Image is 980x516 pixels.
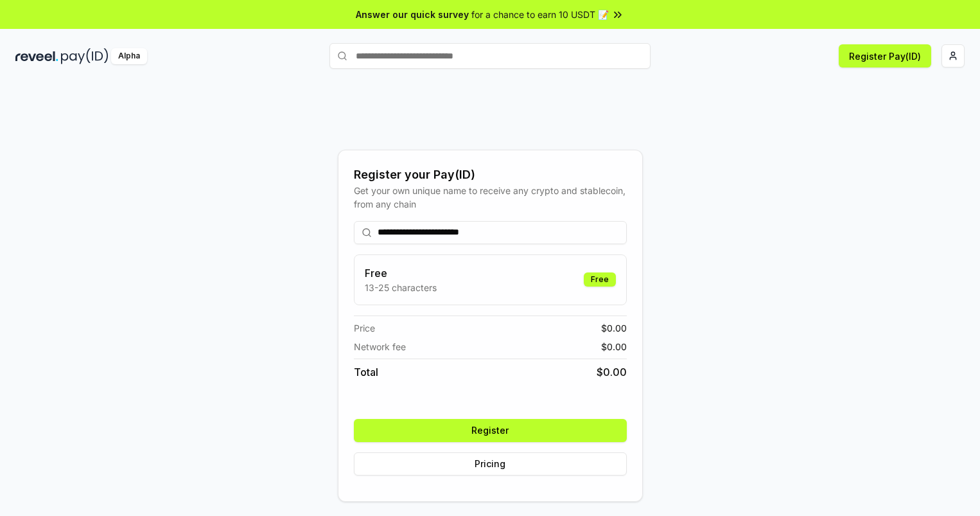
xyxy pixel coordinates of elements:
[584,272,616,287] div: Free
[354,419,627,442] button: Register
[354,184,627,211] div: Get your own unique name to receive any crypto and stablecoin, from any chain
[15,48,58,64] img: reveel_dark
[111,48,147,64] div: Alpha
[61,48,109,64] img: pay_id
[356,8,469,21] span: Answer our quick survey
[601,321,627,335] span: $ 0.00
[354,340,406,353] span: Network fee
[354,321,375,335] span: Price
[354,364,378,380] span: Total
[354,166,627,184] div: Register your Pay(ID)
[839,44,931,67] button: Register Pay(ID)
[365,281,437,294] p: 13-25 characters
[365,265,437,281] h3: Free
[597,364,627,380] span: $ 0.00
[471,8,609,21] span: for a chance to earn 10 USDT 📝
[601,340,627,353] span: $ 0.00
[354,452,627,476] button: Pricing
